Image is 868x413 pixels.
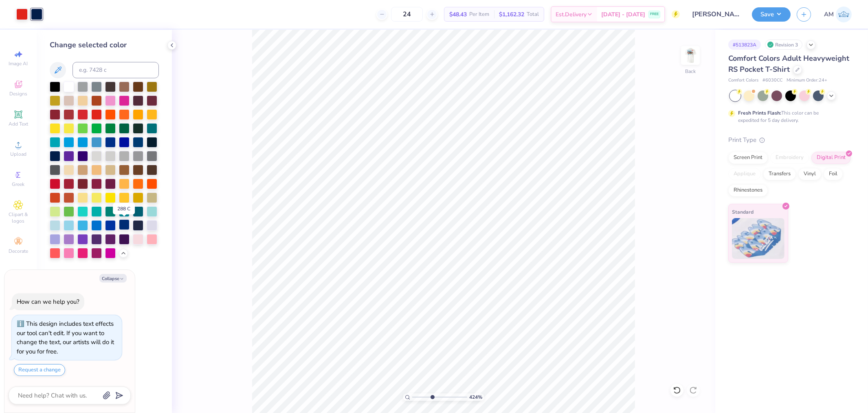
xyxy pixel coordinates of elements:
[9,60,28,67] span: Image AI
[73,62,159,78] input: e.g. 7428 c
[728,152,768,164] div: Screen Print
[738,110,781,116] strong: Fresh Prints Flash:
[732,218,784,259] img: Standard
[449,10,467,19] span: $48.43
[12,181,25,188] span: Greek
[732,208,754,216] span: Standard
[4,211,33,224] span: Clipart & logos
[17,320,114,356] div: This design includes text effects our tool can't edit. If you want to change the text, our artist...
[811,152,851,164] div: Digital Print
[685,68,696,75] div: Back
[9,248,28,254] span: Decorate
[113,203,135,214] div: 288 C
[17,298,79,306] div: How can we help you?
[836,7,852,22] img: Arvi Mikhail Parcero
[601,10,645,19] span: [DATE] - [DATE]
[798,168,821,180] div: Vinyl
[824,10,834,19] span: AM
[391,7,423,22] input: – –
[682,47,699,64] img: Back
[763,77,782,84] span: # 6030CC
[50,40,159,51] div: Change selected color
[824,7,852,22] a: AM
[469,393,482,401] span: 424 %
[556,10,587,19] span: Est. Delivery
[99,274,127,283] button: Collapse
[738,109,838,124] div: This color can be expedited for 5 day delivery.
[469,10,489,19] span: Per Item
[728,40,761,50] div: # 513823A
[824,168,843,180] div: Foil
[787,77,827,84] span: Minimum Order: 24 +
[9,91,27,97] span: Designs
[728,77,758,84] span: Comfort Colors
[728,53,849,74] span: Comfort Colors Adult Heavyweight RS Pocket T-Shirt
[770,152,809,164] div: Embroidery
[650,11,659,17] span: FREE
[9,121,28,127] span: Add Text
[10,151,26,157] span: Upload
[752,7,791,22] button: Save
[728,184,768,197] div: Rhinestones
[765,40,802,50] div: Revision 3
[14,364,65,376] button: Request a change
[499,10,524,19] span: $1,162.32
[686,6,746,22] input: Untitled Design
[527,10,539,19] span: Total
[728,135,852,145] div: Print Type
[728,168,761,180] div: Applique
[763,168,796,180] div: Transfers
